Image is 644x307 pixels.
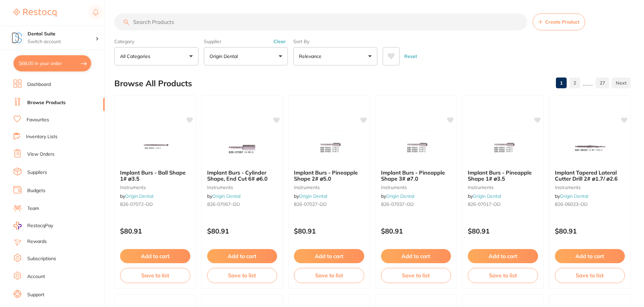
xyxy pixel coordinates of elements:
small: instruments [381,185,451,190]
a: Dashboard [27,81,51,88]
p: $80.91 [207,227,277,235]
a: RestocqPay [13,222,53,229]
button: Add to cart [294,249,364,263]
span: Implant Burs - Ball Shape 1# ⌀3.5 [120,169,186,182]
small: instruments [120,185,190,190]
button: Save to list [381,268,451,283]
label: Sort By [293,38,377,44]
span: Implant Burs - Pineapple Shape 3# ⌀7.0 [381,169,445,182]
p: $80.91 [381,227,451,235]
button: All Categories [114,47,198,65]
button: Add to cart [468,249,538,263]
p: $80.91 [294,227,364,235]
a: Suppliers [27,169,47,176]
label: Supplier [204,38,288,44]
a: Origin Dental [212,193,240,199]
span: by [555,193,588,199]
button: Reset [402,47,419,65]
a: Rewards [27,238,47,245]
b: Implant Burs - Ball Shape 1# ⌀3.5 [120,170,190,182]
a: View Orders [27,151,54,158]
button: Add to cart [555,249,625,263]
span: RestocqPay [27,222,53,229]
a: Browse Products [27,99,66,106]
img: Implant Tapered Lateral Cutter Drill 2# ⌀1.7/ ⌀2.6 [568,130,612,164]
span: 826-06023-OD [555,201,588,207]
button: Save to list [120,268,190,283]
a: Subscriptions [27,255,56,262]
button: Save to list [207,268,277,283]
small: instruments [207,185,277,190]
img: Implant Burs - Pineapple Shape 1# ⌀3.5 [481,130,525,164]
b: Implant Tapered Lateral Cutter Drill 2# ⌀1.7/ ⌀2.6 [555,170,625,182]
img: RestocqPay [13,222,22,229]
a: 27 [596,76,609,90]
span: 826-07072-OD [120,201,153,207]
p: ...... [583,79,593,87]
a: Origin Dental [560,193,588,199]
a: Inventory Lists [26,133,58,140]
button: $68.00 in your order [13,55,91,71]
img: Implant Burs - Pineapple Shape 2# ⌀5.0 [307,130,351,164]
span: Implant Burs - Pineapple Shape 2# ⌀5.0 [294,169,358,182]
span: by [120,193,153,199]
a: Favourites [27,117,49,123]
span: Create Product [545,19,579,25]
b: Implant Burs - Pineapple Shape 3# ⌀7.0 [381,170,451,182]
button: Save to list [294,268,364,283]
img: Implant Burs - Ball Shape 1# ⌀3.5 [133,130,177,164]
span: by [207,193,240,199]
button: Origin Dental [204,47,288,65]
a: Account [27,273,45,280]
button: Add to cart [381,249,451,263]
button: Relevance [293,47,377,65]
button: Create Product [533,13,585,30]
h4: Dental Suite [28,31,96,37]
b: Implant Burs - Pineapple Shape 2# ⌀5.0 [294,170,364,182]
img: Dental Suite [10,31,24,44]
a: Origin Dental [125,193,153,199]
span: 826-07037-OD [381,201,414,207]
img: Implant Burs - Cylinder Shape, End Cut 6# ⌀6.0 [220,130,264,164]
img: Implant Burs - Pineapple Shape 3# ⌀7.0 [394,130,438,164]
small: instruments [468,185,538,190]
a: Budgets [27,187,45,194]
p: $80.91 [468,227,538,235]
p: Origin Dental [210,53,240,60]
a: 1 [556,76,567,90]
a: Origin Dental [299,193,327,199]
button: Add to cart [207,249,277,263]
p: $80.91 [555,227,625,235]
span: 826-07067-OD [207,201,240,207]
button: Add to cart [120,249,190,263]
a: Support [27,291,44,298]
p: All Categories [120,53,153,60]
b: Implant Burs - Cylinder Shape, End Cut 6# ⌀6.0 [207,170,277,182]
span: 826-07017-OD [468,201,500,207]
small: instruments [294,185,364,190]
span: by [381,193,414,199]
span: Implant Burs - Cylinder Shape, End Cut 6# ⌀6.0 [207,169,268,182]
p: Relevance [299,53,324,60]
h2: Browse All Products [114,79,192,88]
button: Save to list [555,268,625,283]
a: Restocq Logo [13,5,56,21]
span: by [294,193,327,199]
button: Clear [271,38,288,44]
p: $80.91 [120,227,190,235]
label: Category [114,38,198,44]
p: Switch account [28,38,96,45]
span: Implant Burs - Pineapple Shape 1# ⌀3.5 [468,169,532,182]
small: instruments [555,185,625,190]
input: Search Products [114,13,527,30]
button: Save to list [468,268,538,283]
a: 2 [569,76,580,90]
span: 826-07027-OD [294,201,327,207]
b: Implant Burs - Pineapple Shape 1# ⌀3.5 [468,170,538,182]
a: Origin Dental [473,193,501,199]
span: Implant Tapered Lateral Cutter Drill 2# ⌀1.7/ ⌀2.6 [555,169,618,182]
span: by [468,193,501,199]
a: Team [27,205,39,212]
a: Origin Dental [386,193,414,199]
img: Restocq Logo [13,9,56,17]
